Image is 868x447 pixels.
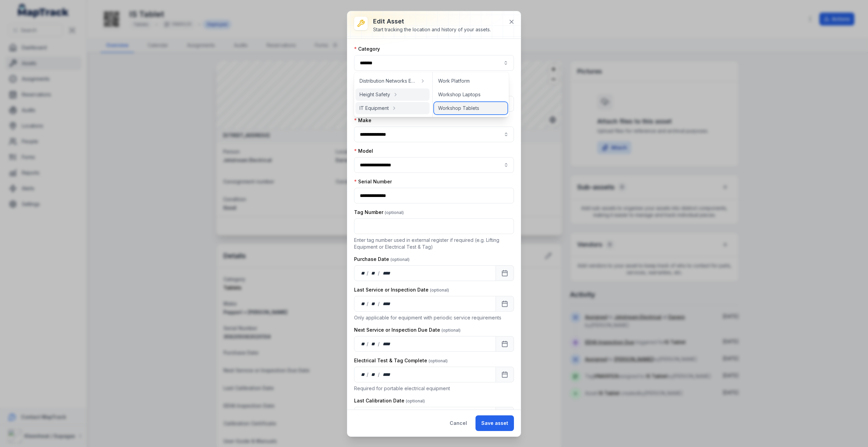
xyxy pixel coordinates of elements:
[360,78,417,84] span: Distribution Networks Equipment
[360,300,367,307] div: day,
[360,105,389,112] span: IT Equipment
[369,270,378,277] div: month,
[360,91,390,98] span: Height Safety
[367,371,369,378] div: /
[369,300,378,307] div: month,
[380,341,393,347] div: year,
[378,270,380,277] div: /
[380,270,393,277] div: year,
[438,91,481,98] span: Workshop Laptops
[378,371,380,378] div: /
[438,105,479,112] span: Workshop Tablets
[354,157,514,173] input: asset-edit:cf[5827e389-34f9-4b46-9346-a02c2bfa3a05]-label
[438,78,470,84] span: Work Platform
[380,300,393,307] div: year,
[354,209,404,216] label: Tag Number
[373,17,491,26] h3: Edit asset
[354,397,425,404] label: Last Calibration Date
[496,336,514,352] button: Calendar
[367,341,369,347] div: /
[378,300,380,307] div: /
[496,296,514,312] button: Calendar
[496,407,514,423] button: Calendar
[475,415,514,431] button: Save asset
[354,237,514,250] p: Enter tag number used in external register if required (e.g. Lifting Equipment or Electrical Test...
[354,127,514,142] input: asset-edit:cf[8d30bdcc-ee20-45c2-b158-112416eb6043]-label
[354,314,514,321] p: Only applicable for equipment with periodic service requirements
[354,286,449,293] label: Last Service or Inspection Date
[354,385,514,392] p: Required for portable electrical equipment
[354,117,371,124] label: Make
[496,367,514,382] button: Calendar
[378,341,380,347] div: /
[444,415,473,431] button: Cancel
[354,148,373,154] label: Model
[373,26,491,33] div: Start tracking the location and history of your assets.
[354,327,461,333] label: Next Service or Inspection Due Date
[354,46,380,52] label: Category
[354,357,448,364] label: Electrical Test & Tag Complete
[496,265,514,281] button: Calendar
[369,371,378,378] div: month,
[360,341,367,347] div: day,
[369,341,378,347] div: month,
[354,256,410,263] label: Purchase Date
[360,371,367,378] div: day,
[360,270,367,277] div: day,
[367,270,369,277] div: /
[380,371,393,378] div: year,
[354,178,392,185] label: Serial Number
[367,300,369,307] div: /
